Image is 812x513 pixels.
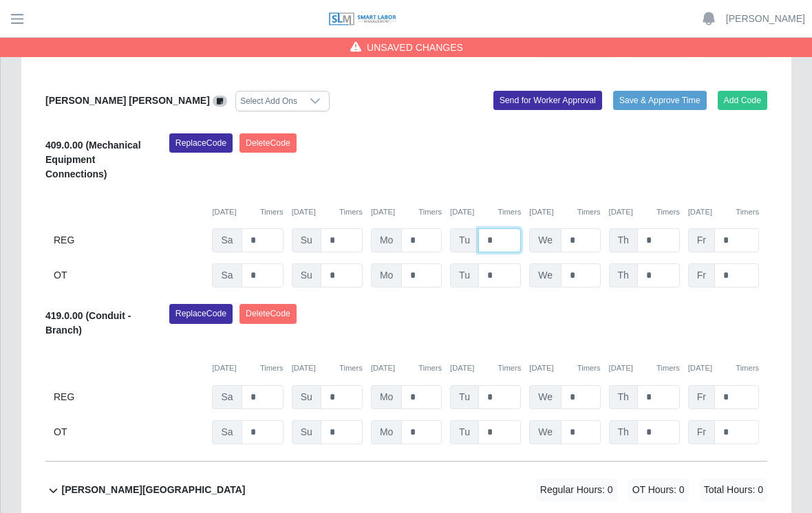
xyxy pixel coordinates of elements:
[54,263,204,287] div: OT
[292,206,363,218] div: [DATE]
[212,263,242,287] span: Sa
[371,362,442,374] div: [DATE]
[61,483,245,497] b: [PERSON_NAME][GEOGRAPHIC_DATA]
[339,362,363,374] button: Timers
[292,385,321,409] span: Su
[54,420,204,444] div: OT
[529,420,562,444] span: We
[628,479,689,501] span: OT Hours: 0
[577,206,601,218] button: Timers
[371,228,402,252] span: Mo
[726,12,805,26] a: [PERSON_NAME]
[700,479,767,501] span: Total Hours: 0
[529,228,562,252] span: We
[688,263,715,287] span: Fr
[371,385,402,409] span: Mo
[328,12,397,27] img: SLM Logo
[688,362,759,374] div: [DATE]
[371,206,442,218] div: [DATE]
[371,420,402,444] span: Mo
[54,228,204,252] div: REG
[292,362,363,374] div: [DATE]
[292,228,321,252] span: Su
[212,206,283,218] div: [DATE]
[609,206,680,218] div: [DATE]
[656,206,680,218] button: Timers
[609,263,638,287] span: Th
[54,385,204,409] div: REG
[529,385,562,409] span: We
[718,91,768,110] button: Add Code
[736,362,759,374] button: Timers
[577,362,601,374] button: Timers
[418,362,442,374] button: Timers
[529,362,600,374] div: [DATE]
[450,228,479,252] span: Tu
[609,385,638,409] span: Th
[609,362,680,374] div: [DATE]
[339,206,363,218] button: Timers
[367,41,463,54] span: Unsaved Changes
[450,206,521,218] div: [DATE]
[688,228,715,252] span: Fr
[292,263,321,287] span: Su
[688,385,715,409] span: Fr
[450,362,521,374] div: [DATE]
[239,304,297,323] button: DeleteCode
[450,420,479,444] span: Tu
[529,263,562,287] span: We
[213,95,228,106] a: View/Edit Notes
[450,385,479,409] span: Tu
[688,420,715,444] span: Fr
[498,206,522,218] button: Timers
[292,420,321,444] span: Su
[45,140,141,179] b: 409.0.00 (Mechanical Equipment Connections)
[613,91,707,110] button: Save & Approve Time
[688,206,759,218] div: [DATE]
[609,228,638,252] span: Th
[450,263,479,287] span: Tu
[609,420,638,444] span: Th
[736,206,759,218] button: Timers
[212,420,242,444] span: Sa
[493,91,602,110] button: Send for Worker Approval
[371,263,402,287] span: Mo
[656,362,680,374] button: Timers
[169,133,233,153] button: ReplaceCode
[212,228,242,252] span: Sa
[45,95,210,106] b: [PERSON_NAME] [PERSON_NAME]
[418,206,442,218] button: Timers
[498,362,522,374] button: Timers
[239,133,297,153] button: DeleteCode
[212,362,283,374] div: [DATE]
[260,362,284,374] button: Timers
[260,206,284,218] button: Timers
[536,479,617,501] span: Regular Hours: 0
[236,91,301,111] div: Select Add Ons
[169,304,233,323] button: ReplaceCode
[212,385,242,409] span: Sa
[529,206,600,218] div: [DATE]
[45,310,131,336] b: 419.0.00 (Conduit - Branch)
